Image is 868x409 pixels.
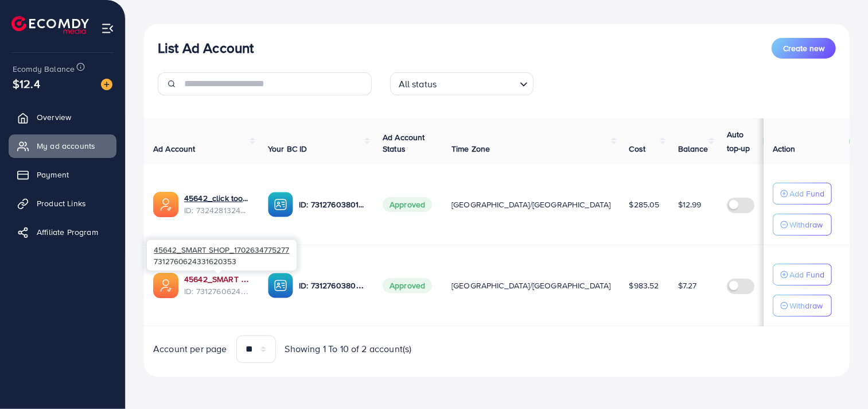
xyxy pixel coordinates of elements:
span: My ad accounts [37,140,95,152]
span: Overview [37,111,71,123]
p: Withdraw [789,299,823,312]
div: 7312760624331620353 [147,240,297,271]
span: $12.99 [678,199,702,210]
span: Ad Account Status [383,132,425,155]
span: [GEOGRAPHIC_DATA]/[GEOGRAPHIC_DATA] [451,280,611,291]
span: Payment [37,169,69,180]
a: Overview [9,106,116,129]
img: ic-ads-acc.e4c84228.svg [153,192,178,217]
span: Account per page [153,342,227,356]
span: Showing 1 To 10 of 2 account(s) [285,342,412,356]
span: Create new [783,43,824,54]
span: $7.27 [678,280,697,291]
a: 45642_click too shop 2_1705317160975 [184,192,250,204]
span: Product Links [37,198,86,209]
span: Cost [629,143,646,155]
a: Product Links [9,192,116,215]
p: ID: 7312760380101771265 [299,198,364,211]
button: Create new [772,38,836,59]
span: $285.05 [629,199,660,210]
span: 45642_SMART SHOP_1702634775277 [154,244,289,255]
span: ID: 7312760624331620353 [184,285,250,297]
div: <span class='underline'>45642_click too shop 2_1705317160975</span></br>7324281324339003394 [184,192,250,216]
button: Withdraw [773,295,832,317]
p: Add Fund [789,268,824,281]
img: logo [11,16,89,34]
p: Add Fund [789,187,824,200]
a: My ad accounts [9,134,116,157]
span: Approved [383,197,432,212]
button: Add Fund [773,183,832,204]
span: Your BC ID [268,143,308,155]
span: Action [773,143,796,155]
span: Affiliate Program [37,226,98,238]
span: Ecomdy Balance [13,63,75,75]
p: Withdraw [789,218,823,231]
span: $983.52 [629,280,659,291]
input: Search for option [440,74,515,92]
a: Payment [9,163,116,186]
h3: List Ad Account [158,40,254,56]
a: Affiliate Program [9,221,116,244]
span: $12.4 [13,75,40,92]
img: ic-ads-acc.e4c84228.svg [153,273,178,298]
a: 45642_SMART SHOP_1702634775277 [184,273,250,285]
div: Search for option [390,72,534,95]
span: ID: 7324281324339003394 [184,204,250,216]
span: Approved [383,278,432,293]
img: ic-ba-acc.ded83a64.svg [268,192,293,217]
span: All status [396,76,439,92]
img: menu [101,22,114,35]
button: Withdraw [773,214,832,236]
p: ID: 7312760380101771265 [299,279,364,292]
span: Time Zone [451,143,490,155]
img: ic-ba-acc.ded83a64.svg [268,273,293,298]
button: Add Fund [773,264,832,285]
img: image [101,79,112,90]
iframe: Chat [819,357,859,400]
span: [GEOGRAPHIC_DATA]/[GEOGRAPHIC_DATA] [451,199,611,210]
span: Ad Account [153,143,196,155]
p: Auto top-up [727,128,760,155]
span: Balance [678,143,709,155]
